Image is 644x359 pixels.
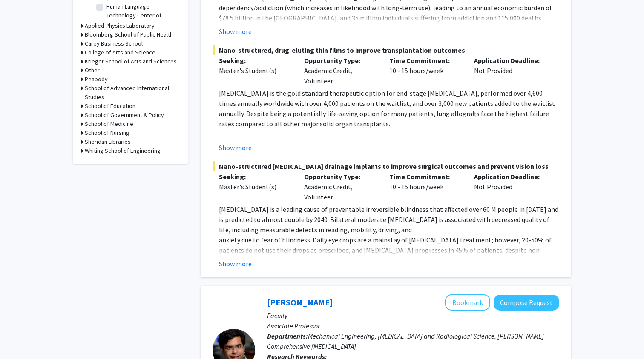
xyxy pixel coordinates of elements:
h3: Krieger School of Arts and Sciences [85,57,177,66]
p: Opportunity Type: [304,171,377,182]
button: Show more [219,142,252,153]
p: anxiety due to fear of blindness. Daily eye drops are a mainstay of [MEDICAL_DATA] treatment; how... [219,235,559,296]
p: Time Commitment: [389,171,462,182]
div: Academic Credit, Volunteer [298,55,383,86]
p: Application Deadline: [474,55,546,66]
span: Nano-structured [MEDICAL_DATA] drainage implants to improve surgical outcomes and prevent vision ... [213,161,559,171]
p: Associate Professor [267,321,559,331]
p: Seeking: [219,55,291,66]
h3: Applied Physics Laboratory [85,21,155,30]
button: Show more [219,259,252,269]
div: Not Provided [468,55,553,86]
p: Faculty [267,311,559,321]
button: Show more [219,26,252,37]
h3: Peabody [85,75,108,84]
h3: Bloomberg School of Public Health [85,30,173,39]
div: Master's Student(s) [219,182,291,192]
h3: Sheridan Libraries [85,137,131,146]
button: Compose Request to Ishan Barman [494,295,559,311]
span: Nano-structured, drug-eluting thin films to improve transplantation outcomes [213,45,559,55]
span: Mechanical Engineering, [MEDICAL_DATA] and Radiological Science, [PERSON_NAME] Comprehensive [MED... [267,332,544,350]
div: Academic Credit, Volunteer [298,171,383,202]
div: Not Provided [468,171,553,202]
a: [PERSON_NAME] [267,297,333,308]
div: 10 - 15 hours/week [383,171,468,202]
button: Add Ishan Barman to Bookmarks [445,294,490,311]
p: Application Deadline: [474,171,546,182]
h3: School of Nursing [85,128,129,137]
h3: School of Medicine [85,120,133,128]
div: 10 - 15 hours/week [383,55,468,86]
h3: School of Government & Policy [85,111,164,120]
p: [MEDICAL_DATA] is the gold standard therapeutic option for end-stage [MEDICAL_DATA], performed ov... [219,88,559,129]
h3: School of Education [85,102,135,111]
b: Departments: [267,332,308,340]
label: Human Language Technology Center of Excellence (HLTCOE) [106,2,177,29]
p: [MEDICAL_DATA] is a leading cause of preventable irreversible blindness that affected over 60 M p... [219,204,559,235]
h3: Other [85,66,100,75]
h3: College of Arts and Science [85,48,155,57]
h3: Whiting School of Engineering [85,146,161,155]
h3: Carey Business School [85,39,143,48]
h3: School of Advanced International Studies [85,84,179,102]
p: Opportunity Type: [304,55,377,66]
iframe: Chat [6,321,36,353]
p: Time Commitment: [389,55,462,66]
p: Seeking: [219,171,291,182]
div: Master's Student(s) [219,66,291,76]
